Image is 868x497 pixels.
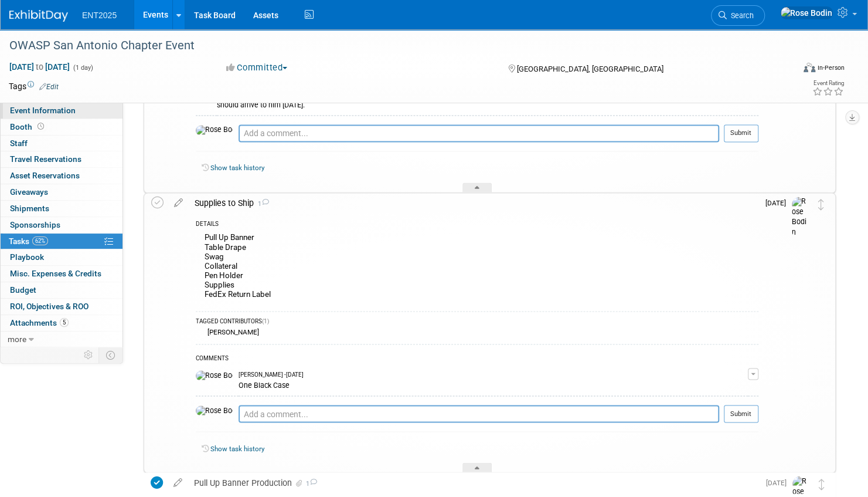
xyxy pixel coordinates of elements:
[1,201,122,217] a: Shipments
[711,5,765,26] a: Search
[9,10,68,22] img: ExhibitDay
[262,318,269,324] span: (1)
[188,472,759,492] div: Pull Up Banner Production
[765,199,792,207] span: [DATE]
[5,35,774,56] div: OWASP San Antonio Chapter Event
[720,61,845,79] div: Event Format
[8,334,26,344] span: more
[1,217,122,233] a: Sponsorships
[196,370,233,381] img: Rose Bodin
[196,317,758,327] div: TAGGED CONTRIBUTORS
[32,236,48,245] span: 62%
[10,106,76,115] span: Event Information
[1,299,122,315] a: ROI, Objectives & ROO
[1,184,122,200] a: Giveaways
[196,220,758,230] div: DETAILS
[10,318,69,327] span: Attachments
[1,234,122,249] a: Tasks62%
[9,62,70,72] span: [DATE] [DATE]
[254,200,269,208] span: 1
[82,11,117,20] span: ENT2025
[205,328,259,336] div: [PERSON_NAME]
[780,6,833,19] img: Rose Bodin
[9,80,59,92] td: Tags
[10,138,28,148] span: Staff
[812,80,844,86] div: Event Rating
[724,405,758,422] button: Submit
[1,136,122,151] a: Staff
[1,119,122,135] a: Booth
[60,318,69,327] span: 5
[168,477,188,488] a: edit
[1,332,122,347] a: more
[804,63,815,72] img: Format-Inperson.png
[817,63,845,72] div: In-Person
[10,285,36,295] span: Budget
[39,83,59,91] a: Edit
[239,378,748,390] div: One Black Case
[10,204,49,213] span: Shipments
[1,315,122,331] a: Attachments5
[727,11,754,20] span: Search
[1,103,122,119] a: Event Information
[10,252,44,262] span: Playbook
[10,220,60,229] span: Sponsorships
[210,164,264,172] a: Show task history
[189,193,758,213] div: Supplies to Ship
[168,198,189,208] a: edit
[34,62,45,72] span: to
[1,266,122,282] a: Misc. Expenses & Credits
[79,347,99,363] td: Personalize Event Tab Strip
[792,197,809,238] img: Rose Bodin
[9,236,48,246] span: Tasks
[1,168,122,184] a: Asset Reservations
[10,154,81,164] span: Travel Reservations
[1,249,122,265] a: Playbook
[239,370,304,378] span: [PERSON_NAME] - [DATE]
[210,444,264,452] a: Show task history
[516,65,663,73] span: [GEOGRAPHIC_DATA], [GEOGRAPHIC_DATA]
[196,125,233,136] img: Rose Bodin
[99,347,123,363] td: Toggle Event Tabs
[10,269,101,278] span: Misc. Expenses & Credits
[196,353,758,366] div: COMMENTS
[766,478,792,486] span: [DATE]
[10,122,46,131] span: Booth
[10,302,88,311] span: ROI, Objectives & ROO
[1,151,122,167] a: Travel Reservations
[72,64,93,72] span: (1 day)
[10,171,80,180] span: Asset Reservations
[724,124,758,142] button: Submit
[1,282,122,298] a: Budget
[35,122,46,131] span: Booth not reserved yet
[304,479,317,487] span: 1
[196,230,758,305] div: Pull Up Banner Table Drape Swag Collateral Pen Holder Supplies FedEx Return Label
[818,199,824,210] i: Move task
[222,62,292,74] button: Committed
[196,405,233,416] img: Rose Bodin
[10,187,48,197] span: Giveaways
[819,478,825,489] i: Move task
